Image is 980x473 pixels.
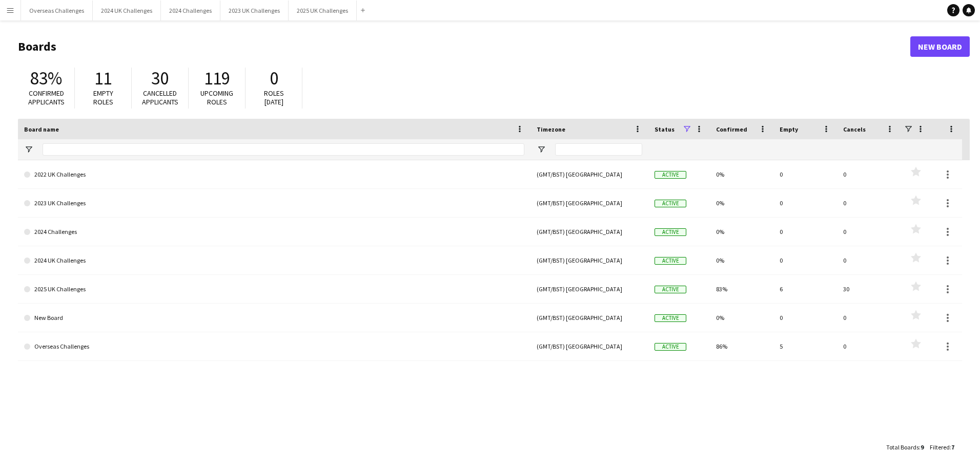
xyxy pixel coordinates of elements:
[24,125,59,133] span: Board name
[780,125,798,133] span: Empty
[930,437,954,457] div: :
[921,443,924,451] span: 9
[837,275,901,303] div: 30
[773,304,837,332] div: 0
[530,218,648,246] div: (GMT/BST) [GEOGRAPHIC_DATA]
[530,332,648,360] div: (GMT/BST) [GEOGRAPHIC_DATA]
[24,246,524,275] a: 2024 UK Challenges
[655,257,686,265] span: Active
[24,218,524,246] a: 2024 Challenges
[710,246,773,274] div: 0%
[530,275,648,303] div: (GMT/BST) [GEOGRAPHIC_DATA]
[24,160,524,189] a: 2022 UK Challenges
[24,189,524,218] a: 2023 UK Challenges
[220,1,289,20] button: 2023 UK Challenges
[30,67,62,90] span: 83%
[951,443,954,451] span: 7
[200,89,233,106] span: Upcoming roles
[530,304,648,332] div: (GMT/BST) [GEOGRAPHIC_DATA]
[773,189,837,217] div: 0
[773,246,837,274] div: 0
[161,1,220,20] button: 2024 Challenges
[773,275,837,303] div: 6
[773,332,837,360] div: 5
[264,89,284,106] span: Roles [DATE]
[93,1,161,20] button: 2024 UK Challenges
[24,332,524,361] a: Overseas Challenges
[843,125,866,133] span: Cancels
[21,1,93,20] button: Overseas Challenges
[555,143,642,156] input: Timezone Filter Input
[204,67,230,90] span: 119
[710,160,773,188] div: 0%
[537,145,546,154] button: Open Filter Menu
[773,160,837,188] div: 0
[18,39,910,54] h1: Boards
[530,246,648,274] div: (GMT/BST) [GEOGRAPHIC_DATA]
[910,36,970,57] a: New Board
[655,286,686,293] span: Active
[710,332,773,360] div: 86%
[655,343,686,351] span: Active
[837,304,901,332] div: 0
[270,67,278,90] span: 0
[151,67,169,90] span: 30
[710,304,773,332] div: 0%
[886,437,924,457] div: :
[655,228,686,236] span: Active
[655,200,686,207] span: Active
[716,125,747,133] span: Confirmed
[530,189,648,217] div: (GMT/BST) [GEOGRAPHIC_DATA]
[886,443,919,451] span: Total Boards
[710,275,773,303] div: 83%
[837,246,901,274] div: 0
[837,218,901,246] div: 0
[24,304,524,332] a: New Board
[94,67,112,90] span: 11
[142,89,178,106] span: Cancelled applicants
[24,145,33,154] button: Open Filter Menu
[837,332,901,360] div: 0
[93,89,113,106] span: Empty roles
[773,218,837,246] div: 0
[655,171,686,179] span: Active
[530,160,648,188] div: (GMT/BST) [GEOGRAPHIC_DATA]
[837,189,901,217] div: 0
[655,125,675,133] span: Status
[43,143,524,156] input: Board name Filter Input
[710,218,773,246] div: 0%
[537,125,565,133] span: Timezone
[930,443,950,451] span: Filtered
[837,160,901,188] div: 0
[289,1,357,20] button: 2025 UK Challenges
[24,275,524,304] a: 2025 UK Challenges
[710,189,773,217] div: 0%
[655,314,686,322] span: Active
[28,89,65,106] span: Confirmed applicants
